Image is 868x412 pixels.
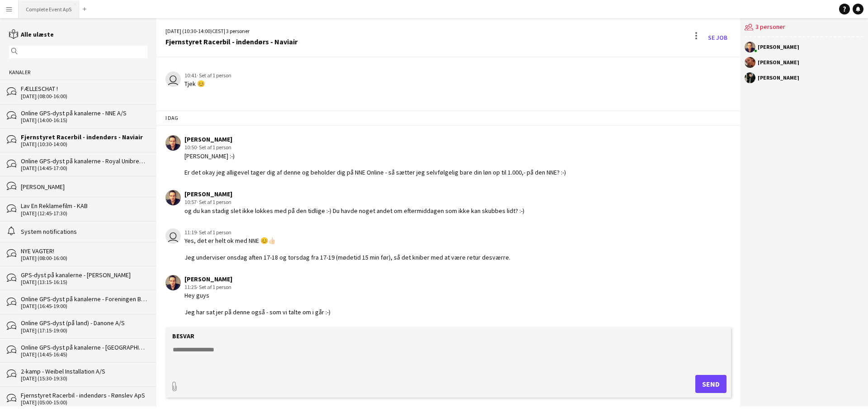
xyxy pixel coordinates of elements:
[21,279,147,285] div: [DATE] (13:15-16:15)
[21,165,147,171] div: [DATE] (14:45-17:00)
[745,18,863,37] div: 3 personer
[21,133,147,141] div: Fjernstyret Racerbil - indendørs - Naviair
[21,295,147,303] div: Online GPS-dyst på kanalerne - Foreningen BLOXHUB
[156,110,740,126] div: I dag
[184,207,524,215] div: og du kan stadig slet ikke lokkes med på den tidlige :-) Du havde noget andet om eftermiddagen so...
[184,198,524,206] div: 10:57
[184,190,524,198] div: [PERSON_NAME]
[758,75,799,81] div: [PERSON_NAME]
[695,375,726,393] button: Send
[19,0,79,18] button: Complete Event ApS
[21,227,147,236] div: System notifications
[197,199,231,205] span: · Set af 1 person
[21,109,147,117] div: Online GPS-dyst på kanalerne - NNE A/S
[212,28,224,34] span: CEST
[21,271,147,279] div: GPS-dyst på kanalerne - [PERSON_NAME]
[197,72,231,79] span: · Set af 1 person
[197,229,231,236] span: · Set af 1 person
[21,202,147,210] div: Lav En Reklamefilm - KAB
[758,44,799,50] div: [PERSON_NAME]
[197,284,231,290] span: · Set af 1 person
[184,228,510,237] div: 11:19
[184,152,566,177] div: [PERSON_NAME] :-) Er det okay jeg alligevel tager dig af denne og beholder dig på NNE Online - så...
[21,351,147,358] div: [DATE] (14:45-16:45)
[184,71,231,80] div: 10:41
[21,247,147,255] div: NYE VAGTER!
[21,391,147,399] div: Fjernstyret Racerbil - indendørs - Rønslev ApS
[184,135,566,143] div: [PERSON_NAME]
[21,343,147,351] div: Online GPS-dyst på kanalerne - [GEOGRAPHIC_DATA]
[21,183,147,191] div: [PERSON_NAME]
[21,141,147,147] div: [DATE] (10:30-14:00)
[21,85,147,93] div: FÆLLESCHAT !
[21,399,147,406] div: [DATE] (05:00-15:00)
[21,93,147,99] div: [DATE] (08:00-16:00)
[758,60,799,65] div: [PERSON_NAME]
[197,144,231,151] span: · Set af 1 person
[21,375,147,382] div: [DATE] (15:30-19:30)
[165,27,297,35] div: [DATE] (10:30-14:00) | 3 personer
[21,367,147,375] div: 2-kamp - Weibel Installation A/S
[21,327,147,334] div: [DATE] (17:15-19:00)
[21,157,147,165] div: Online GPS-dyst på kanalerne - Royal Unibrew A/S
[184,283,330,291] div: 11:25
[21,303,147,309] div: [DATE] (16:45-19:00)
[184,237,510,261] div: Yes, det er helt ok med NNE 😊👍🏻 Jeg underviser onsdag aften 17-18 og torsdag fra 17-19 (mødetid 1...
[165,38,297,46] div: Fjernstyret Racerbil - indendørs - Naviair
[704,30,731,45] a: Se Job
[184,143,566,152] div: 10:50
[172,332,194,340] label: Besvar
[21,117,147,123] div: [DATE] (14:00-16:15)
[21,255,147,261] div: [DATE] (08:00-16:00)
[9,30,54,38] a: Alle ulæste
[184,275,330,283] div: [PERSON_NAME]
[21,319,147,327] div: Online GPS-dyst (på land) - Danone A/S
[184,80,231,88] div: Tjek 😊
[21,210,147,217] div: [DATE] (12:45-17:30)
[184,291,330,316] div: Hey guys Jeg har sat jer på denne også - som vi talte om i går :-)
